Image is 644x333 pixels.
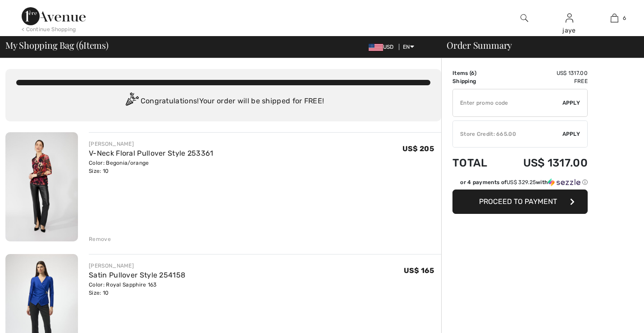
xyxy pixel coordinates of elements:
span: US$ 329.25 [507,179,536,185]
td: Free [500,77,588,85]
div: Store Credit: 665.00 [453,130,562,138]
span: USD [369,44,397,50]
td: Total [452,148,500,178]
a: Sign In [566,14,573,22]
td: Shipping [452,77,500,85]
div: [PERSON_NAME] [89,262,185,270]
input: Promo code [453,89,562,116]
div: Order Summary [436,41,639,50]
div: jaye [547,26,591,35]
div: [PERSON_NAME] [89,140,214,148]
span: US$ 205 [402,144,434,153]
span: EN [403,44,414,50]
span: My Shopping Bag ( Items) [5,41,109,50]
div: Color: Begonia/orange Size: 10 [89,159,214,175]
div: Remove [89,235,111,243]
img: V-Neck Floral Pullover Style 253361 [5,132,78,241]
img: 1ère Avenue [22,7,86,25]
span: 6 [623,14,626,22]
img: search the website [521,13,528,23]
div: < Continue Shopping [22,25,76,33]
div: or 4 payments of with [460,178,588,186]
img: US Dollar [369,44,383,51]
td: Items ( ) [452,69,500,77]
img: My Bag [611,13,618,23]
a: V-Neck Floral Pullover Style 253361 [89,149,214,157]
div: Congratulations! Your order will be shipped for FREE! [16,92,430,111]
img: My Info [566,13,573,23]
td: US$ 1317.00 [500,69,588,77]
img: Sezzle [548,178,580,186]
img: Congratulation2.svg [123,92,141,111]
span: Proceed to Payment [479,197,557,206]
span: Apply [562,99,580,107]
button: Proceed to Payment [452,190,588,214]
a: 6 [592,13,636,23]
div: or 4 payments ofUS$ 329.25withSezzle Click to learn more about Sezzle [452,178,588,190]
span: 6 [471,70,475,76]
span: 6 [79,38,83,50]
div: Color: Royal Sapphire 163 Size: 10 [89,281,185,297]
td: US$ 1317.00 [500,148,588,178]
span: US$ 165 [404,266,434,275]
a: Satin Pullover Style 254158 [89,271,185,279]
span: Apply [562,130,580,138]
